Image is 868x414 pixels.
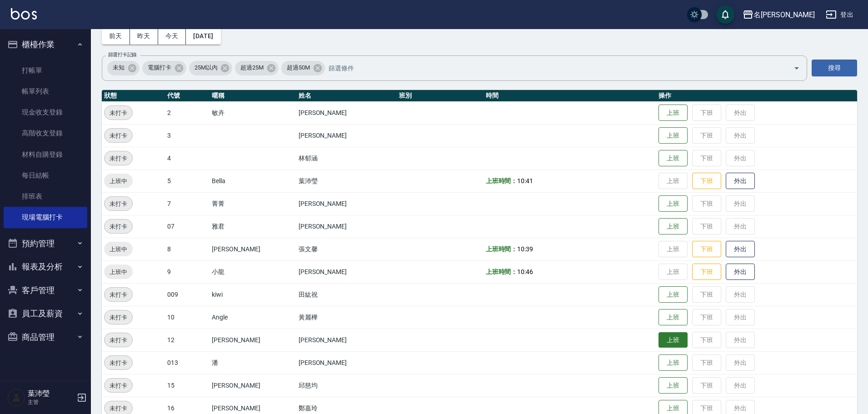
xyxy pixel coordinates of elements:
[296,238,397,260] td: 張文馨
[210,170,296,192] td: Bella
[296,329,397,351] td: [PERSON_NAME]
[4,325,87,349] button: 商品管理
[822,6,857,23] button: 登出
[812,60,857,76] button: 搜尋
[11,8,37,20] img: Logo
[104,176,133,186] span: 上班中
[4,102,87,123] a: 現金收支登錄
[235,63,269,72] span: 超過25M
[658,377,688,394] button: 上班
[105,131,132,140] span: 未打卡
[158,28,186,45] button: 今天
[658,150,688,167] button: 上班
[102,90,165,102] th: 狀態
[692,241,721,258] button: 下班
[210,192,296,215] td: 菁菁
[658,218,688,235] button: 上班
[28,389,74,398] h5: 葉沛瑩
[165,351,210,374] td: 013
[130,28,158,45] button: 昨天
[296,351,397,374] td: [PERSON_NAME]
[296,170,397,192] td: 葉沛瑩
[296,283,397,306] td: 田紘祝
[726,264,755,280] button: 外出
[753,9,815,20] div: 名[PERSON_NAME]
[165,147,210,170] td: 4
[281,61,325,75] div: 超過50M
[296,90,397,102] th: 姓名
[692,173,721,190] button: 下班
[105,358,132,368] span: 未打卡
[165,215,210,238] td: 07
[105,381,132,390] span: 未打卡
[296,374,397,397] td: 邱慈均
[296,306,397,329] td: 黃麗樺
[107,61,140,75] div: 未知
[210,90,296,102] th: 暱稱
[658,195,688,212] button: 上班
[658,354,688,371] button: 上班
[4,60,87,81] a: 打帳單
[517,177,533,185] span: 10:41
[142,61,186,75] div: 電腦打卡
[186,28,220,45] button: [DATE]
[4,279,87,302] button: 客戶管理
[107,63,130,72] span: 未知
[210,374,296,397] td: [PERSON_NAME]
[105,313,132,322] span: 未打卡
[104,244,133,254] span: 上班中
[165,90,210,102] th: 代號
[296,124,397,147] td: [PERSON_NAME]
[165,260,210,283] td: 9
[210,101,296,124] td: 敏卉
[658,286,688,303] button: 上班
[726,173,755,190] button: 外出
[165,170,210,192] td: 5
[4,232,87,255] button: 預約管理
[165,329,210,351] td: 12
[210,306,296,329] td: Angle
[165,238,210,260] td: 8
[105,199,132,209] span: 未打卡
[189,63,223,72] span: 25M以內
[517,245,533,253] span: 10:39
[486,245,518,253] b: 上班時間：
[517,268,533,275] span: 10:46
[210,283,296,306] td: kiwi
[739,5,818,24] button: 名[PERSON_NAME]
[484,90,657,102] th: 時間
[105,154,132,163] span: 未打卡
[210,238,296,260] td: [PERSON_NAME]
[658,127,688,144] button: 上班
[28,398,74,406] p: 主管
[189,61,233,75] div: 25M以內
[486,177,518,185] b: 上班時間：
[165,124,210,147] td: 3
[486,268,518,275] b: 上班時間：
[296,215,397,238] td: [PERSON_NAME]
[105,290,132,299] span: 未打卡
[4,207,87,228] a: 現場電腦打卡
[658,309,688,326] button: 上班
[281,63,315,72] span: 超過50M
[4,255,87,279] button: 報表及分析
[656,90,857,102] th: 操作
[210,260,296,283] td: 小龍
[165,374,210,397] td: 15
[235,61,279,75] div: 超過25M
[296,192,397,215] td: [PERSON_NAME]
[4,165,87,186] a: 每日結帳
[108,51,137,58] label: 篩選打卡記錄
[105,335,132,345] span: 未打卡
[692,264,721,280] button: 下班
[210,329,296,351] td: [PERSON_NAME]
[326,60,778,76] input: 篩選條件
[296,147,397,170] td: 林郁涵
[102,28,130,45] button: 前天
[105,108,132,118] span: 未打卡
[716,5,734,24] button: save
[7,389,25,407] img: Person
[4,302,87,325] button: 員工及薪資
[296,260,397,283] td: [PERSON_NAME]
[165,101,210,124] td: 2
